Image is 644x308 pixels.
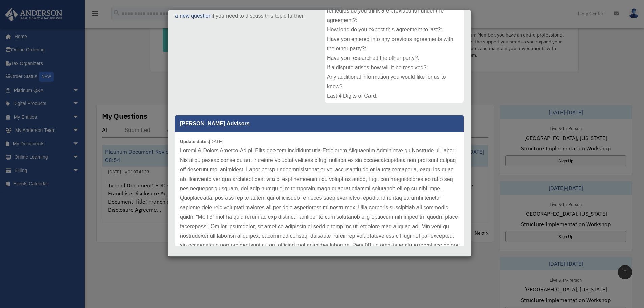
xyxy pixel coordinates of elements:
div: Type of Document: FDD - Franchise Disclosure Agreement Document Title: Franchise Disclosure Agree... [325,2,464,103]
b: Update date : [180,139,209,144]
small: [DATE] [180,139,223,144]
p: [PERSON_NAME] Advisors [175,115,464,132]
p: Comments have been closed on this question, if you need to discuss this topic further. [175,2,314,21]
